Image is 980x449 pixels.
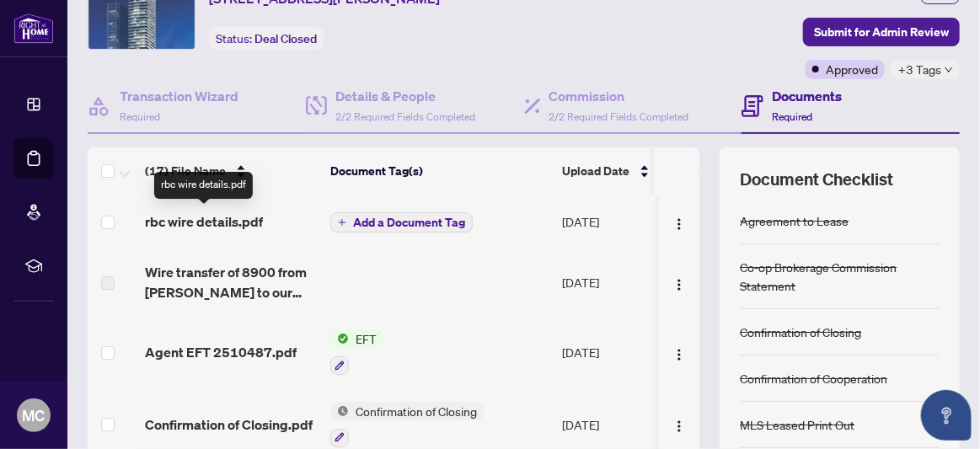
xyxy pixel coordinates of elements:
button: Logo [666,411,693,438]
span: Required [120,110,160,123]
img: Logo [672,278,686,291]
span: Add a Document Tag [353,216,465,228]
h4: Documents [772,86,842,106]
span: Wire transfer of 8900 from [PERSON_NAME] to our brokerage trust account by mistake.pdf [145,262,317,302]
button: Status IconConfirmation of Closing [330,402,484,447]
span: (17) File Name [145,162,226,180]
th: Document Tag(s) [324,147,555,195]
img: Logo [672,217,686,231]
span: Deal Closed [254,31,317,46]
div: Co-op Brokerage Commission Statement [740,258,940,295]
div: Confirmation of Closing [740,323,861,341]
img: Logo [672,348,686,361]
div: Status: [209,27,324,50]
span: Required [772,110,812,123]
button: Add a Document Tag [330,211,473,233]
button: Add a Document Tag [330,212,473,233]
div: rbc wire details.pdf [154,172,253,199]
span: Document Checklist [740,168,893,191]
span: Confirmation of Closing [349,402,484,420]
button: Open asap [921,390,972,441]
img: logo [13,13,54,44]
span: 2/2 Required Fields Completed [335,110,475,123]
div: Confirmation of Cooperation [740,369,887,388]
button: Logo [666,269,693,296]
h4: Details & People [335,86,475,106]
img: Status Icon [330,402,349,420]
span: plus [338,218,346,227]
span: Upload Date [562,162,629,180]
span: Confirmation of Closing.pdf [145,414,313,435]
button: Status IconEFT [330,329,383,375]
button: Submit for Admin Review [803,18,960,46]
button: Logo [666,339,693,366]
h4: Transaction Wizard [120,86,238,106]
span: MC [23,404,46,427]
h4: Commission [549,86,689,106]
span: 2/2 Required Fields Completed [549,110,689,123]
span: +3 Tags [898,60,941,79]
span: down [945,66,953,74]
img: Status Icon [330,329,349,348]
span: rbc wire details.pdf [145,211,263,232]
img: Logo [672,420,686,433]
td: [DATE] [555,195,670,249]
th: (17) File Name [138,147,324,195]
span: Approved [826,60,878,78]
td: [DATE] [555,249,670,316]
div: MLS Leased Print Out [740,415,854,434]
td: [DATE] [555,316,670,388]
span: EFT [349,329,383,348]
span: Agent EFT 2510487.pdf [145,342,297,362]
span: Submit for Admin Review [814,19,949,45]
div: Agreement to Lease [740,211,849,230]
button: Logo [666,208,693,235]
th: Upload Date [555,147,670,195]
